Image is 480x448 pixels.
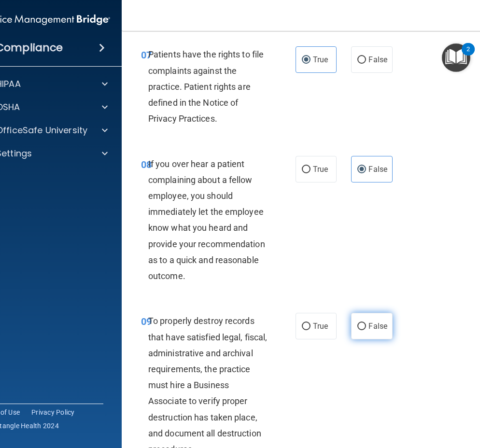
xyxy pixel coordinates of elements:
button: Open Resource Center, 2 new notifications [442,43,470,72]
span: True [313,165,328,174]
input: False [357,166,366,173]
span: False [368,55,387,64]
span: True [313,55,328,64]
span: If you over hear a patient complaining about a fellow employee, you should immediately let the em... [148,159,265,281]
span: 08 [141,159,152,170]
span: False [368,322,387,331]
input: False [357,323,366,330]
span: True [313,322,328,331]
input: True [302,323,311,330]
input: True [302,166,311,173]
span: Patients have the rights to file complaints against the practice. Patient rights are defined in t... [148,49,264,124]
span: False [368,165,387,174]
a: Privacy Policy [31,407,75,417]
input: False [357,56,366,64]
span: 07 [141,49,152,61]
span: 09 [141,316,152,327]
iframe: Drift Widget Chat Controller [432,381,468,418]
input: True [302,56,311,64]
div: 2 [466,49,470,62]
